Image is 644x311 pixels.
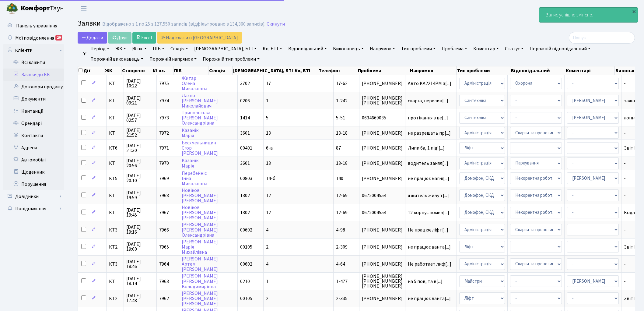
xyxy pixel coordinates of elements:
[266,115,268,121] span: 5
[362,274,403,288] span: [PHONE_NUMBER] [PHONE_NUMBER] [PHONE_NUMBER]
[336,160,348,167] span: 13-18
[362,262,403,267] span: [PHONE_NUMBER]
[409,66,457,75] th: Напрямок
[502,44,526,54] a: Статус
[240,278,250,285] span: 0210
[182,157,198,169] a: КазанікМарія
[182,75,207,92] a: ЖитарОленаМиколаївна
[182,92,218,109] a: Лахно[PERSON_NAME]Миколайович
[527,44,593,54] a: Порожній відповідальний
[159,244,169,250] span: 7965
[362,228,403,232] span: [PHONE_NUMBER]
[266,192,271,199] span: 12
[266,97,268,104] span: 1
[159,227,169,233] span: 7966
[240,192,250,199] span: 1302
[182,127,198,139] a: КазанікМарія
[109,115,121,120] span: КТ
[76,3,91,13] button: Переключити навігацію
[3,20,64,32] a: Панель управління
[362,296,403,301] span: [PHONE_NUMBER]
[336,227,345,233] span: 4-98
[408,278,443,285] span: на 5 пов, та в[...]
[208,66,233,75] th: Секція
[113,44,128,54] a: ЖК
[240,295,252,302] span: 00105
[3,178,64,190] a: Порушення
[600,5,637,12] a: [PERSON_NAME]
[240,130,250,136] span: 3601
[362,131,403,136] span: [PHONE_NUMBER]
[631,8,637,14] div: ×
[240,97,250,104] span: 0206
[78,18,101,29] span: Заявки
[362,210,403,215] span: 0672004554
[336,115,345,121] span: 5-51
[126,158,154,168] span: [DATE] 20:56
[159,145,169,151] span: 7971
[132,32,156,44] a: Excel
[408,192,449,199] span: я житель живу т[...]
[109,210,121,215] span: КТ
[266,295,268,302] span: 2
[16,23,57,29] span: Панель управління
[182,290,218,307] a: [PERSON_NAME][PERSON_NAME][PERSON_NAME]
[182,140,218,157] a: БесхмельницинЄгор[PERSON_NAME]
[6,2,18,15] img: logo.png
[126,293,154,303] span: [DATE] 17:48
[408,97,448,104] span: скарга, перелив[...]
[362,193,403,198] span: 0672004554
[3,166,64,178] a: Щоденник
[159,175,169,182] span: 7969
[126,96,154,105] span: [DATE] 09:21
[55,35,62,41] div: 20
[168,44,191,54] a: Секція
[294,66,318,75] th: Кв, БТІ
[109,98,121,103] span: КТ
[159,130,169,136] span: 7972
[408,80,451,87] span: Авто КА2214РМ з[...]
[150,44,167,54] a: ПІБ
[182,239,218,256] a: [PERSON_NAME]МаріяМихайлівна
[126,79,154,88] span: [DATE] 10:22
[408,295,451,302] span: не працює ванта[...]
[539,8,638,22] div: Запис успішно змінено.
[126,143,154,153] span: [DATE] 21:30
[471,44,501,54] a: Коментар
[569,32,635,44] input: Пошук...
[109,146,121,150] span: КТ6
[182,204,218,221] a: Новіков[PERSON_NAME][PERSON_NAME]
[3,105,64,117] a: Квитанції
[362,176,403,181] span: [PHONE_NUMBER]
[240,115,250,121] span: 1414
[3,190,64,203] a: Довідники
[336,80,348,87] span: 17-62
[3,203,64,215] a: Повідомлення
[439,44,470,54] a: Проблема
[109,279,121,284] span: КТ
[109,176,121,181] span: КТ5
[88,54,146,64] a: Порожній виконавець
[3,69,64,81] a: Заявки до КК
[126,276,154,286] span: [DATE] 18:14
[159,97,169,104] span: 7974
[336,278,348,285] span: 1-477
[408,160,448,167] span: водитель занял[...]
[15,35,54,41] span: Мої повідомлення
[266,209,271,216] span: 12
[267,21,285,27] a: Скинути
[408,115,448,121] span: протікання з ве[...]
[318,66,357,75] th: Телефон
[3,56,64,69] a: Всі клієнти
[3,154,64,166] a: Автомобілі
[159,115,169,121] span: 7973
[367,44,397,54] a: Напрямок
[266,145,273,151] span: 6-а
[336,261,345,267] span: 4-64
[182,170,207,187] a: ПеребейнісІннаМиколаївна
[240,261,252,267] span: 00602
[159,295,169,302] span: 7962
[3,129,64,142] a: Контакти
[3,117,64,129] a: Орендарі
[152,66,173,75] th: № вх.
